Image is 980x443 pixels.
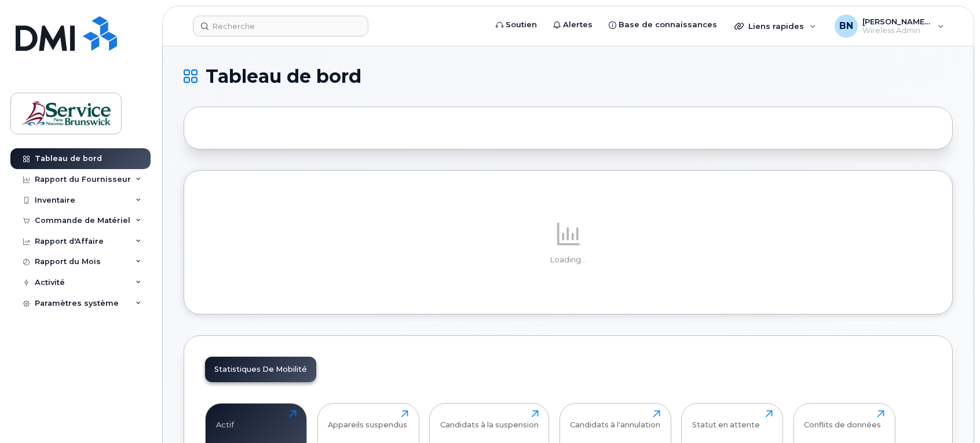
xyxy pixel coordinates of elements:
[205,255,931,265] p: Loading...
[692,410,760,429] div: Statut en attente
[440,410,539,429] div: Candidats à la suspension
[570,410,660,429] div: Candidats à l'annulation
[328,410,407,429] div: Appareils suspendus
[216,410,234,429] div: Actif
[206,68,361,85] span: Tableau de bord
[804,410,881,429] div: Conflits de données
